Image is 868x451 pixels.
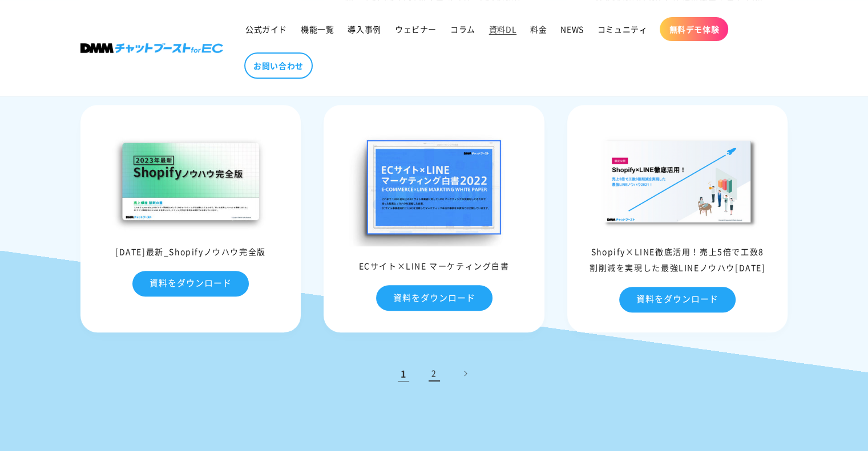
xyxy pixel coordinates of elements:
a: コラム [443,17,482,41]
a: 機能一覧 [294,17,341,41]
span: 1ページ [391,361,416,386]
a: コミュニティ [591,17,655,41]
span: ウェビナー [395,24,437,34]
a: NEWS [554,17,590,41]
a: 料金 [523,17,554,41]
span: お問い合わせ [253,60,304,71]
a: 資料をダウンロード [132,271,249,296]
a: 資料をダウンロード [376,285,492,311]
a: 導入事例 [341,17,387,41]
a: お問い合わせ [244,52,313,79]
span: 導入事例 [348,24,381,34]
span: コミュニティ [597,24,648,34]
img: 株式会社DMM Boost [80,43,223,53]
a: 資料をダウンロード [619,287,736,312]
span: コラム [450,24,475,34]
span: 機能一覧 [301,24,334,34]
a: 次のページ [453,361,478,386]
a: 資料DL [482,17,523,41]
a: 公式ガイド [239,17,294,41]
span: 料金 [530,24,547,34]
span: NEWS [560,24,583,34]
div: Shopify×LINE徹底活用！売上5倍で工数8割削減を実現した最強LINEノウハウ[DATE] [570,243,785,275]
span: 資料DL [489,24,516,34]
a: 無料デモ体験 [660,17,728,41]
a: 2ページ [422,361,447,386]
a: ウェビナー [388,17,443,41]
div: ECサイト×LINE マーケティング白書 [326,258,542,274]
div: [DATE]最新_Shopifyノウハウ完全版 [83,243,298,259]
span: 無料デモ体験 [669,24,719,34]
nav: ページネーション [80,361,788,386]
span: 公式ガイド [245,24,287,34]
